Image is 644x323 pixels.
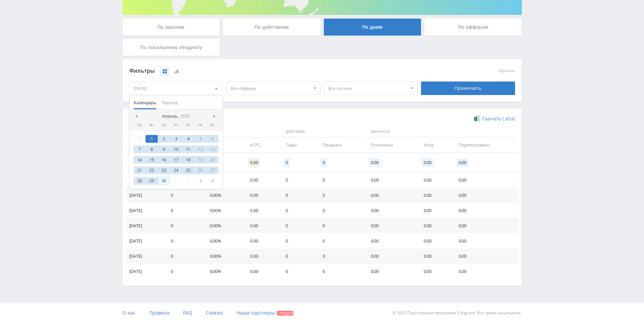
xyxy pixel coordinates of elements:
[134,96,156,109] span: Календарь
[243,188,279,203] td: 0.00
[325,303,521,323] div: © 2025 Партнёрская программа Edugram. Все права защищены.
[134,166,146,174] div: 21
[126,249,164,264] td: [DATE]
[203,137,243,153] td: CR
[146,156,158,164] div: 15
[164,203,203,218] td: 0
[130,82,223,95] div: [DATE]
[123,39,220,56] div: По локальному лендингу
[316,264,364,279] td: 0
[194,166,206,174] div: 26
[424,19,522,36] div: По офферам
[203,203,243,218] td: 0.00%
[452,233,518,249] td: 0.00
[158,145,170,153] div: 9
[134,156,146,164] div: 14
[203,233,243,249] td: 0.00%
[162,96,178,109] span: Период
[243,203,279,218] td: 0.00
[206,145,219,153] div: 13
[452,188,518,203] td: 0.00
[126,218,164,233] td: [DATE]
[134,177,146,185] div: 28
[146,123,158,127] div: Вт
[170,166,182,174] div: 24
[206,177,219,185] div: 4
[316,203,364,218] td: 0
[164,264,203,279] td: 0
[203,249,243,264] td: 0.00%
[364,249,417,264] td: 0.00
[206,123,219,127] div: Вс
[206,156,219,164] div: 20
[206,309,223,316] span: Cookies
[146,145,158,153] div: 8
[316,172,364,188] td: 0
[123,309,136,316] span: О нас
[126,153,164,172] td: Итого:
[316,249,364,264] td: 0
[364,264,417,279] td: 0.00
[316,233,364,249] td: 0
[364,137,417,153] td: Отменены
[243,249,279,264] td: 0.00
[279,172,316,188] td: 0
[134,135,146,143] div: 31
[237,309,275,316] span: Наши партнеры
[417,137,452,153] td: Холд
[164,188,203,203] td: 0
[158,156,170,164] div: 16
[279,188,316,203] td: 0
[126,137,164,153] td: Дата
[183,309,192,316] span: FAQ
[243,137,279,153] td: eCPC
[203,172,243,188] td: 0.00%
[182,177,194,185] div: 2
[223,19,320,36] div: По действиям
[183,303,192,323] a: FAQ
[182,145,194,153] div: 11
[194,177,206,185] div: 3
[159,96,180,109] button: Период
[206,166,219,174] div: 27
[182,166,194,174] div: 25
[237,303,293,323] a: Наши партнеры Скидки
[482,116,515,121] span: Скачать (.xlsx)
[320,158,327,167] span: 0
[149,303,170,323] a: Правила
[194,123,206,127] div: Сб
[158,177,170,185] div: 30
[206,135,219,143] div: 6
[134,123,146,127] div: Пн
[279,218,316,233] td: 0
[194,135,206,143] div: 5
[248,158,260,167] span: 0.00
[364,172,417,188] td: 0.00
[131,96,159,109] button: Календарь
[146,135,158,143] div: 1
[129,66,418,76] div: Фильтры
[369,158,381,167] span: 0.00
[123,19,220,36] div: По заказам
[243,264,279,279] td: 0.00
[284,158,290,167] span: 0
[452,218,518,233] td: 0.00
[474,115,515,122] a: Скачать (.xlsx)
[417,264,452,279] td: 0.00
[452,264,518,279] td: 0.00
[164,218,203,233] td: 0
[452,137,518,153] td: Подтверждены
[316,188,364,203] td: 0
[159,114,193,119] div: Апрель,
[126,172,164,188] td: [DATE]
[158,166,170,174] div: 23
[243,172,279,188] td: 0.00
[422,158,434,167] span: 0.00
[164,249,203,264] td: 0
[164,233,203,249] td: 0
[231,82,310,95] span: Все офферы
[194,145,206,153] div: 12
[243,233,279,249] td: 0.00
[126,188,164,203] td: [DATE]
[364,188,417,203] td: 0.00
